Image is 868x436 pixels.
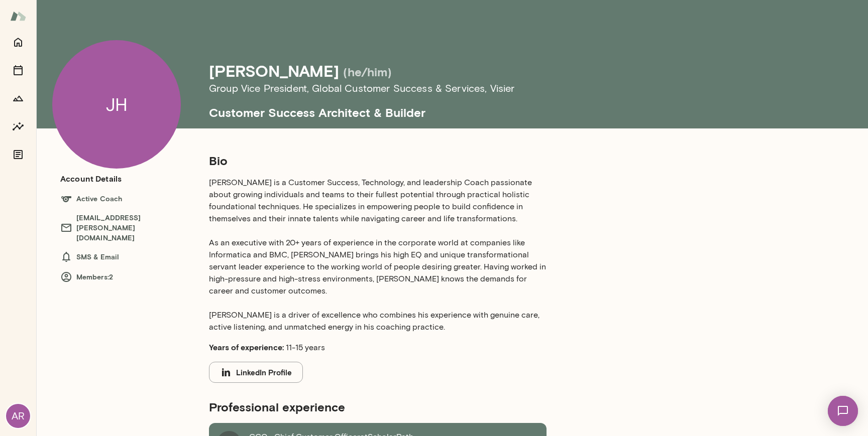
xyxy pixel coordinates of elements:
[209,362,303,383] button: LinkedIn Profile
[52,40,181,169] div: JH
[209,153,547,169] h5: Bio
[60,271,189,283] h6: Members: 2
[209,341,547,354] p: 11-15 years
[209,61,339,80] h4: [PERSON_NAME]
[8,116,28,136] button: Insights
[8,88,28,108] button: Growth Plan
[60,251,189,263] h6: SMS & Email
[209,96,812,120] h5: Customer Success Architect & Builder
[209,80,812,96] h6: Group Vice President, Global Customer Success & Services , Visier
[60,193,189,205] h6: Active Coach
[60,173,122,185] h6: Account Details
[209,177,547,333] p: [PERSON_NAME] is a Customer Success, Technology, and leadership Coach passionate about growing in...
[209,342,284,352] b: Years of experience:
[8,144,28,165] button: Documents
[6,404,30,428] div: AR
[8,60,28,80] button: Sessions
[10,7,26,26] img: Mento
[60,213,189,243] h6: [EMAIL_ADDRESS][PERSON_NAME][DOMAIN_NAME]
[343,64,392,80] h5: (he/him)
[8,32,28,52] button: Home
[209,399,547,415] h5: Professional experience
